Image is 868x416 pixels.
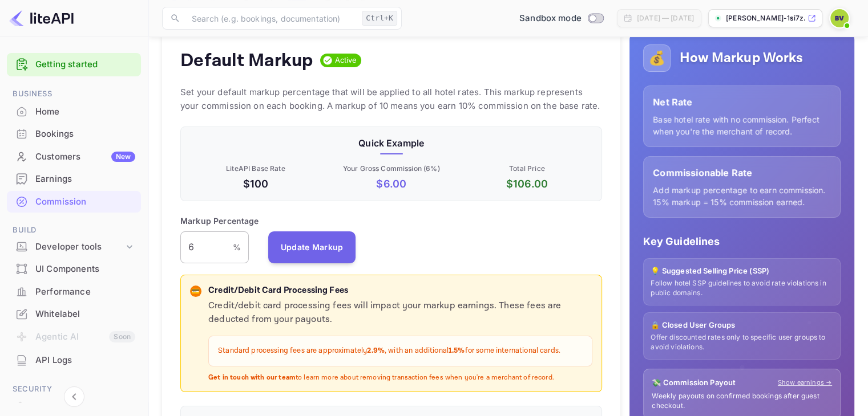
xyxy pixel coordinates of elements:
[7,53,141,76] div: Getting started
[326,176,457,191] p: $ 6.00
[652,391,832,411] p: Weekly payouts on confirmed bookings after guest checkout.
[651,266,833,277] p: 💡 Suggested Selling Price (SSP)
[653,95,831,109] p: Net Rate
[111,152,135,162] div: New
[35,286,135,299] div: Performance
[643,234,841,249] p: Key Guidelines
[180,85,602,113] p: Set your default markup percentage that will be applied to all hotel rates. This markup represent...
[7,88,141,100] span: Business
[185,7,357,30] input: Search (e.g. bookings, documentation)
[367,346,385,356] strong: 2.9%
[191,286,200,296] p: 💳
[35,105,135,119] div: Home
[35,128,135,141] div: Bookings
[35,308,135,321] div: Whitelabel
[208,373,592,383] p: to learn more about removing transaction fees when you're a merchant of record.
[35,240,124,254] div: Developer tools
[680,49,802,67] h5: How Markup Works
[519,12,582,25] span: Sandbox mode
[64,386,84,407] button: Collapse navigation
[7,191,141,213] div: Commission
[462,164,593,174] p: Total Price
[7,123,141,145] div: Bookings
[180,49,313,72] h4: Default Markup
[218,345,583,357] p: Standard processing fees are approximately , with an additional for some international cards.
[35,263,135,276] div: UI Components
[7,123,141,144] a: Bookings
[778,378,832,388] a: Show earnings →
[35,150,135,164] div: Customers
[7,281,141,303] div: Performance
[7,281,141,302] a: Performance
[7,303,141,324] a: Whitelabel
[7,168,141,189] a: Earnings
[9,9,74,27] img: LiteAPI logo
[208,299,592,327] p: Credit/debit card processing fees will impact your markup earnings. These fees are deducted from ...
[651,279,833,298] p: Follow hotel SSP guidelines to avoid rate violations in public domains.
[35,173,135,186] div: Earnings
[515,12,608,25] div: Switch to Production mode
[726,13,805,23] p: [PERSON_NAME]-1si7z.nui...
[637,13,694,23] div: [DATE] — [DATE]
[653,113,831,137] p: Base hotel rate with no commission. Perfect when you're the merchant of record.
[830,9,849,27] img: Bryce Veller
[326,164,457,174] p: Your Gross Commission ( 6 %)
[651,333,833,352] p: Offer discounted rates only to specific user groups to avoid violations.
[7,101,141,123] div: Home
[7,224,141,236] span: Build
[7,349,141,370] a: API Logs
[449,346,465,356] strong: 1.5%
[7,146,141,168] div: CustomersNew
[180,215,259,227] p: Markup Percentage
[208,373,296,382] strong: Get in touch with our team
[233,241,241,253] p: %
[268,231,356,263] button: Update Markup
[652,377,736,389] p: 💸 Commission Payout
[7,146,141,167] a: CustomersNew
[180,231,233,263] input: 0
[7,258,141,280] div: UI Components
[653,184,831,208] p: Add markup percentage to earn commission. 15% markup = 15% commission earned.
[362,11,397,26] div: Ctrl+K
[208,284,592,297] p: Credit/Debit Card Processing Fees
[35,58,135,71] a: Getting started
[7,258,141,279] a: UI Components
[653,166,831,180] p: Commissionable Rate
[7,101,141,122] a: Home
[35,195,135,209] div: Commission
[462,176,593,191] p: $ 106.00
[7,383,141,395] span: Security
[7,349,141,372] div: API Logs
[35,354,135,367] div: API Logs
[7,237,141,257] div: Developer tools
[651,320,833,331] p: 🔒 Closed User Groups
[648,48,665,68] p: 💰
[35,400,135,413] div: Team management
[330,55,362,66] span: Active
[190,136,592,150] p: Quick Example
[7,303,141,325] div: Whitelabel
[190,164,321,174] p: LiteAPI Base Rate
[190,176,321,191] p: $100
[7,191,141,212] a: Commission
[7,168,141,190] div: Earnings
